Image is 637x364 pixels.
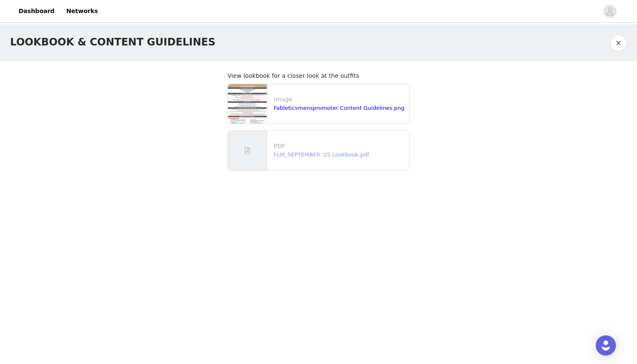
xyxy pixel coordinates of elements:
[274,151,369,158] a: FLM_SEPTEMBER '25 Lookbook.pdf
[274,142,406,151] p: PDF
[606,5,614,18] div: avatar
[274,105,404,111] a: Fableticsmenspromoter Content Guidelines.png
[274,95,406,104] p: Image
[228,84,267,123] img: file
[10,35,215,50] h1: LOOKBOOK & CONTENT GUIDELINES
[596,335,616,356] div: Open Intercom Messenger
[13,2,59,21] a: Dashboard
[61,2,103,21] a: Networks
